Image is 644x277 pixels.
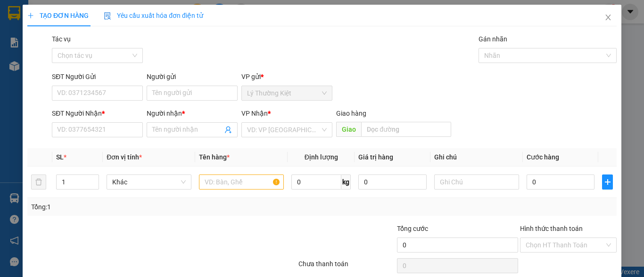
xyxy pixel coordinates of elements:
[602,174,613,190] button: plus
[52,71,143,82] div: SĐT Người Gửi
[199,174,284,190] input: VD: Bàn, Ghế
[52,108,143,119] div: SĐT Người Nhận
[520,225,583,232] label: Hình thức thanh toán
[147,108,238,119] div: Người nhận
[361,122,451,137] input: Dọc đường
[104,12,111,20] img: icon
[224,126,232,134] span: user-add
[527,153,559,161] span: Cước hàng
[241,71,332,82] div: VP gửi
[479,35,507,43] label: Gán nhãn
[247,86,327,100] span: Lý Thường Kiệt
[336,122,361,137] span: Giao
[603,178,612,186] span: plus
[241,110,268,117] span: VP Nhận
[336,110,366,117] span: Giao hàng
[358,174,426,190] input: 0
[104,12,203,19] span: Yêu cầu xuất hóa đơn điện tử
[341,174,351,190] span: kg
[199,153,230,161] span: Tên hàng
[52,35,71,43] label: Tác vụ
[358,153,393,161] span: Giá trị hàng
[304,153,338,161] span: Định lượng
[56,153,64,161] span: SL
[595,5,621,31] button: Close
[147,71,238,82] div: Người gửi
[430,148,523,166] th: Ghi chú
[31,202,249,212] div: Tổng: 1
[434,174,519,190] input: Ghi Chú
[112,175,186,189] span: Khác
[107,153,142,161] span: Đơn vị tính
[27,12,89,19] span: TẠO ĐƠN HÀNG
[604,14,612,21] span: close
[397,225,428,232] span: Tổng cước
[297,259,396,275] div: Chưa thanh toán
[31,174,46,190] button: delete
[27,12,34,19] span: plus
